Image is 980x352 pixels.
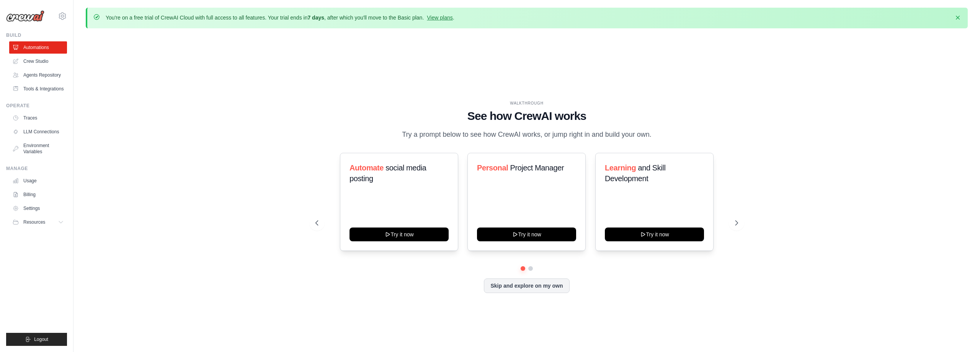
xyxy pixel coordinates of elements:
[427,15,452,21] a: View plans
[34,336,48,342] span: Logout
[6,10,44,22] img: Logo
[307,15,324,21] strong: 7 days
[350,164,384,172] span: Automate
[6,32,67,38] div: Build
[484,278,569,293] button: Skip and explore on my own
[350,164,426,183] span: social media posting
[9,112,67,124] a: Traces
[9,188,67,201] a: Billing
[9,126,67,138] a: LLM Connections
[9,202,67,214] a: Settings
[477,164,508,172] span: Personal
[9,216,67,228] button: Resources
[510,164,564,172] span: Project Manager
[398,129,655,140] p: Try a prompt below to see how CrewAI works, or jump right in and build your own.
[106,14,454,21] p: You're on a free trial of CrewAI Cloud with full access to all features. Your trial ends in , aft...
[9,83,67,95] a: Tools & Integrations
[315,109,738,123] h1: See how CrewAI works
[605,164,665,183] span: and Skill Development
[9,69,67,81] a: Agents Repository
[6,333,67,346] button: Logout
[350,228,449,241] button: Try it now
[9,55,67,67] a: Crew Studio
[6,103,67,109] div: Operate
[23,219,45,225] span: Resources
[605,164,636,172] span: Learning
[477,228,576,241] button: Try it now
[315,100,738,106] div: WALKTHROUGH
[9,175,67,187] a: Usage
[9,41,67,54] a: Automations
[942,315,980,352] iframe: Chat Widget
[6,165,67,172] div: Manage
[9,139,67,158] a: Environment Variables
[605,228,704,241] button: Try it now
